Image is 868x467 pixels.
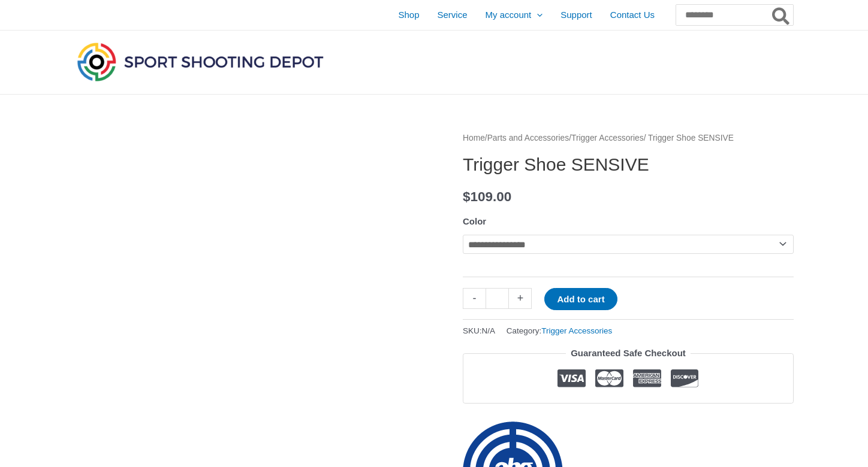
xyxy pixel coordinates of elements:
[486,288,509,309] input: Product quantity
[463,189,471,204] span: $
[463,189,511,204] bdi: 109.00
[463,216,486,226] label: Color
[463,288,486,309] a: -
[544,288,617,310] button: Add to cart
[463,323,495,338] span: SKU:
[770,5,793,25] button: Search
[463,131,794,146] nav: Breadcrumb
[74,40,326,84] img: Sport Shooting Depot
[509,288,532,309] a: +
[566,345,691,362] legend: Guaranteed Safe Checkout
[482,326,496,335] span: N/A
[463,154,794,175] h1: Trigger Shoe SENSIVE
[487,134,569,142] a: Parts and Accessories
[463,134,485,142] a: Home
[507,323,613,338] span: Category:
[571,134,644,142] a: Trigger Accessories
[541,326,612,335] a: Trigger Accessories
